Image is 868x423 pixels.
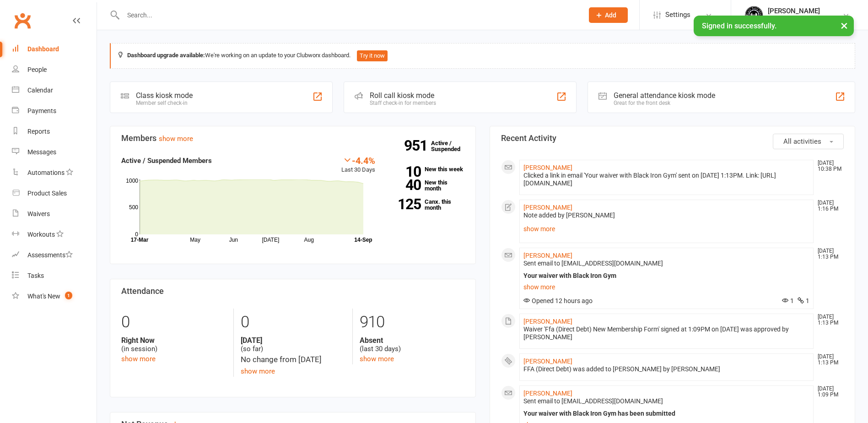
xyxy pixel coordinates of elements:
div: We're working on an update to your Clubworx dashboard. [110,43,855,69]
div: General attendance kiosk mode [614,91,715,100]
a: show more [523,222,810,235]
span: Signed in successfully. [702,22,776,30]
div: Product Sales [27,190,67,197]
div: What's New [27,293,60,300]
div: Assessments [27,251,73,259]
div: FFA (Direct Debt) was added to [PERSON_NAME] by [PERSON_NAME] [523,365,810,373]
h3: Members [121,134,464,143]
button: Add [589,7,628,23]
a: People [12,60,97,80]
div: Clicked a link in email 'Your waiver with Black Iron Gym' sent on [DATE] 1:13PM. Link: [URL][DOMA... [523,172,810,187]
a: What's New1 [12,286,97,307]
a: [PERSON_NAME] [523,390,572,397]
div: Class kiosk mode [136,91,193,100]
input: Search... [120,9,577,22]
a: Waivers [12,204,97,224]
div: (last 30 days) [360,336,464,353]
a: Clubworx [11,9,34,32]
strong: 951 [404,139,431,152]
div: Payments [27,107,56,114]
a: Reports [12,121,97,142]
a: [PERSON_NAME] [523,318,572,325]
strong: Right Now [121,336,226,345]
span: Sent email to [EMAIL_ADDRESS][DOMAIN_NAME] [523,260,663,267]
a: [PERSON_NAME] [523,164,572,171]
a: show more [523,281,810,293]
a: [PERSON_NAME] [523,358,572,365]
button: All activities [773,134,844,149]
h3: Recent Activity [501,134,844,143]
span: 1 [782,297,794,304]
time: [DATE] 1:16 PM [813,200,843,212]
span: Sent email to [EMAIL_ADDRESS][DOMAIN_NAME] [523,397,663,405]
div: 0 [241,309,345,336]
div: Staff check-in for members [370,100,436,106]
a: Payments [12,101,97,121]
a: [PERSON_NAME] [523,252,572,259]
a: 10New this week [389,166,464,172]
a: 951Active / Suspended [431,133,471,159]
div: Messages [27,148,56,156]
div: Member self check-in [136,100,193,106]
div: Note added by [PERSON_NAME] [523,211,810,219]
a: 40New this month [389,179,464,191]
a: Automations [12,163,97,183]
span: 1 [65,292,72,299]
div: Great for the front desk [614,100,715,106]
a: show more [121,355,156,363]
strong: Dashboard upgrade available: [127,52,205,59]
time: [DATE] 1:13 PM [813,314,843,326]
div: Roll call kiosk mode [370,91,436,100]
strong: 125 [389,197,421,211]
div: Tasks [27,272,44,279]
div: (in session) [121,336,226,353]
div: 910 [360,309,464,336]
a: show more [241,367,275,375]
a: Workouts [12,224,97,245]
a: Assessments [12,245,97,266]
time: [DATE] 10:38 PM [813,160,843,172]
button: × [836,16,852,35]
a: Dashboard [12,39,97,60]
div: Your waiver with Black Iron Gym has been submitted [523,410,810,418]
a: Product Sales [12,183,97,204]
a: show more [360,355,394,363]
span: Add [605,11,616,19]
strong: Absent [360,336,464,345]
div: Automations [27,169,65,176]
div: Waivers [27,210,50,217]
strong: [DATE] [241,336,345,345]
a: show more [159,135,193,143]
h3: Attendance [121,287,464,296]
div: Calendar [27,87,53,94]
a: 125Canx. this month [389,199,464,211]
time: [DATE] 1:13 PM [813,354,843,366]
div: Black Iron Gym [768,15,820,23]
span: All activities [783,137,821,146]
div: No change from [DATE] [241,353,345,366]
div: Dashboard [27,45,59,53]
div: (so far) [241,336,345,353]
strong: Active / Suspended Members [121,157,212,165]
div: Your waiver with Black Iron Gym [523,272,810,280]
div: Reports [27,128,50,135]
a: [PERSON_NAME] [523,204,572,211]
a: Tasks [12,266,97,286]
div: Last 30 Days [341,155,375,175]
strong: 10 [389,165,421,179]
span: Settings [665,5,690,25]
button: Try it now [357,50,388,61]
div: [PERSON_NAME] [768,7,820,15]
div: -4.4% [341,155,375,165]
div: Waiver 'Ffa (Direct Debt) New Membership Form' signed at 1:09PM on [DATE] was approved by [PERSON... [523,325,810,341]
a: Messages [12,142,97,163]
span: Opened 12 hours ago [523,297,593,304]
img: thumb_image1623296242.png [745,6,763,24]
span: 1 [798,297,809,304]
a: Calendar [12,80,97,101]
div: 0 [121,309,226,336]
div: People [27,66,47,73]
div: Workouts [27,231,55,238]
time: [DATE] 1:09 PM [813,386,843,398]
strong: 40 [389,178,421,192]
